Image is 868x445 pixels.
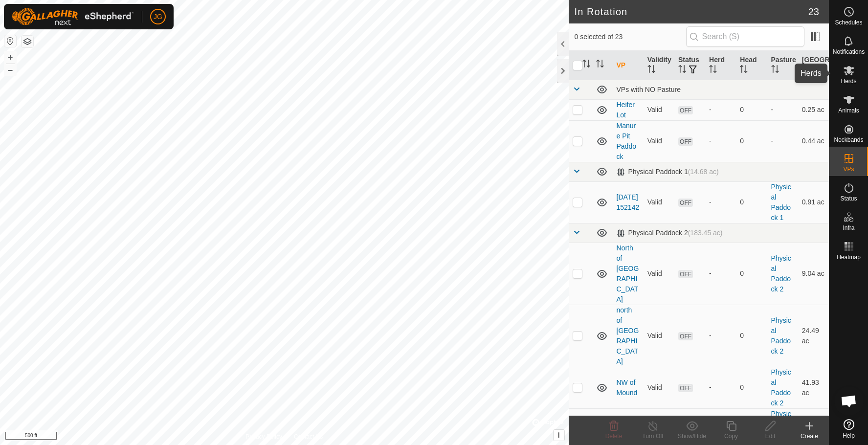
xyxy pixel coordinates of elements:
span: Infra [843,225,854,231]
input: Search (S) [686,26,804,47]
td: 0 [736,181,767,223]
span: OFF [678,384,693,392]
div: - [709,105,732,115]
span: Heatmap [837,254,861,260]
div: - [709,382,732,393]
span: Help [843,433,855,439]
span: Neckbands [834,137,863,143]
td: 0 [736,367,767,408]
span: VPs [843,166,854,172]
button: – [4,64,16,76]
a: [DATE] 152142 [617,193,640,211]
a: Manure Pit Paddock [617,122,636,160]
td: 0 [736,99,767,120]
a: NW of west well [617,415,636,443]
button: Reset Map [4,35,16,47]
td: Valid [644,99,674,120]
td: 0 [736,243,767,305]
div: Physical Paddock 2 [617,229,723,237]
a: North of [GEOGRAPHIC_DATA] [617,244,639,303]
div: VPs with NO Pasture [617,86,825,93]
span: i [557,431,559,439]
a: Physical Paddock 2 [771,254,791,293]
span: OFF [678,270,693,278]
td: Valid [644,120,674,162]
a: Physical Paddock 2 [771,316,791,355]
span: 0 selected of 23 [575,32,686,42]
a: north of [GEOGRAPHIC_DATA] [617,306,639,365]
button: Map Layers [22,36,33,47]
p-sorticon: Activate to sort [740,67,748,74]
img: Gallagher Logo [12,8,134,25]
span: OFF [678,332,693,340]
span: Status [840,196,857,201]
td: Valid [644,243,674,305]
td: Valid [644,181,674,223]
td: 0 [736,305,767,367]
p-sorticon: Activate to sort [709,67,717,74]
td: 0 [736,120,767,162]
span: OFF [678,199,693,207]
th: Head [736,51,767,80]
th: [GEOGRAPHIC_DATA] Area [798,51,829,80]
a: Physical Paddock 1 [771,183,791,222]
span: Delete [605,433,623,440]
p-sorticon: Activate to sort [817,67,825,74]
div: Create [790,432,829,441]
span: 23 [808,4,819,19]
div: - [709,136,732,146]
td: 0.25 ac [798,99,829,120]
th: Status [674,51,705,80]
div: Copy [712,432,751,441]
span: JG [154,12,162,22]
td: Valid [644,367,674,408]
th: Herd [705,51,736,80]
a: Help [829,415,868,443]
a: Physical Paddock 2 [771,368,791,407]
p-sorticon: Activate to sort [771,67,779,74]
p-sorticon: Activate to sort [678,67,686,74]
a: Heifer Lot [617,101,635,119]
div: - [709,268,732,279]
span: OFF [678,106,693,114]
a: NW of Mound [617,378,638,397]
td: 41.93 ac [798,367,829,408]
div: Edit [751,432,790,441]
a: Privacy Policy [245,432,282,441]
p-sorticon: Activate to sort [596,61,604,69]
a: Open chat [834,386,864,416]
h2: In Rotation [575,6,808,18]
th: Validity [644,51,674,80]
th: VP [613,51,644,80]
td: - [767,99,798,120]
div: - [709,197,732,207]
p-sorticon: Activate to sort [582,61,590,69]
div: Physical Paddock 1 [617,168,719,176]
span: Schedules [835,20,862,25]
td: 9.04 ac [798,243,829,305]
div: Show/Hide [672,432,712,441]
td: 0.44 ac [798,120,829,162]
td: - [767,120,798,162]
td: 0.91 ac [798,181,829,223]
button: i [554,430,564,441]
td: 24.49 ac [798,305,829,367]
th: Pasture [767,51,798,80]
p-sorticon: Activate to sort [647,67,655,74]
div: - [709,331,732,341]
div: Turn Off [633,432,672,441]
span: (14.68 ac) [688,168,719,176]
span: Herds [841,78,856,84]
a: Contact Us [294,432,323,441]
span: Animals [838,108,859,113]
button: + [4,51,16,63]
span: OFF [678,137,693,146]
span: Notifications [833,49,865,55]
td: Valid [644,305,674,367]
span: (183.45 ac) [688,229,723,237]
